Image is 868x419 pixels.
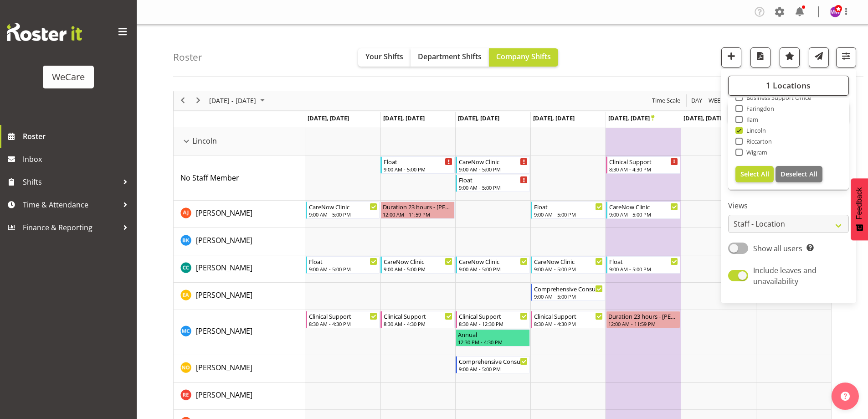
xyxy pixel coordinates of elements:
[456,356,530,373] div: Natasha Ottley"s event - Comprehensive Consult Begin From Wednesday, October 22, 2025 at 9:00:00 ...
[531,284,605,301] div: Ena Advincula"s event - Comprehensive Consult Begin From Thursday, October 23, 2025 at 9:00:00 AM...
[753,265,817,286] span: Include leaves and unavailability
[534,284,603,293] div: Comprehensive Consult
[174,283,305,310] td: Ena Advincula resource
[196,389,252,400] a: [PERSON_NAME]
[174,383,305,410] td: Rachel Els resource
[309,211,378,218] div: 9:00 AM - 5:00 PM
[851,178,868,240] button: Feedback - Show survey
[306,202,380,219] div: Amy Johannsen"s event - CareNow Clinic Begin From Monday, October 20, 2025 at 9:00:00 AM GMT+13:0...
[533,114,575,122] span: [DATE], [DATE]
[384,320,452,327] div: 8:30 AM - 4:30 PM
[358,48,411,67] button: Your Shifts
[750,47,770,67] button: Download a PDF of the roster according to the set date range.
[608,311,678,321] div: Duration 23 hours - [PERSON_NAME]
[174,155,305,201] td: No Staff Member resource
[456,256,530,274] div: Charlotte Courtney"s event - CareNow Clinic Begin From Wednesday, October 22, 2025 at 9:00:00 AM ...
[306,311,380,328] div: Mary Childs"s event - Clinical Support Begin From Monday, October 20, 2025 at 8:30:00 AM GMT+13:0...
[306,256,380,274] div: Charlotte Courtney"s event - Float Begin From Monday, October 20, 2025 at 9:00:00 AM GMT+13:00 En...
[608,114,654,122] span: [DATE], [DATE]
[459,184,528,191] div: 9:00 AM - 5:00 PM
[728,200,849,211] label: Views
[735,166,774,182] button: Select All
[206,91,270,110] div: October 20 - 26, 2025
[496,52,551,62] span: Company Shifts
[708,95,725,106] span: Week
[606,311,680,328] div: Mary Childs"s event - Duration 23 hours - Mary Childs Begin From Friday, October 24, 2025 at 12:0...
[489,48,558,67] button: Company Shifts
[196,326,252,336] span: [PERSON_NAME]
[180,173,239,183] span: No Staff Member
[534,293,603,300] div: 9:00 AM - 5:00 PM
[23,221,118,234] span: Finance & Reporting
[309,202,378,211] div: CareNow Clinic
[174,228,305,255] td: Brian Ko resource
[743,127,766,134] span: Lincoln
[534,265,603,273] div: 9:00 AM - 5:00 PM
[418,52,482,62] span: Department Shifts
[740,170,769,178] span: Select All
[459,357,528,366] div: Comprehensive Consult
[380,256,455,274] div: Charlotte Courtney"s event - CareNow Clinic Begin From Tuesday, October 21, 2025 at 9:00:00 AM GM...
[23,152,132,166] span: Inbox
[383,211,452,218] div: 12:00 AM - 11:59 PM
[384,157,452,166] div: Float
[459,257,528,266] div: CareNow Clinic
[7,23,82,41] img: Rosterit website logo
[836,47,856,67] button: Filter Shifts
[609,257,678,266] div: Float
[196,207,252,218] a: [PERSON_NAME]
[380,311,455,328] div: Mary Childs"s event - Clinical Support Begin From Tuesday, October 21, 2025 at 8:30:00 AM GMT+13:...
[780,47,800,67] button: Highlight an important date within the roster.
[174,255,305,283] td: Charlotte Courtney resource
[208,95,257,106] span: [DATE] - [DATE]
[384,257,452,266] div: CareNow Clinic
[52,70,85,84] div: WeCare
[208,95,269,106] button: October 2025
[383,202,452,211] div: Duration 23 hours - [PERSON_NAME]
[766,80,811,91] span: 1 Locations
[459,320,528,327] div: 8:30 AM - 12:30 PM
[531,202,605,219] div: Amy Johannsen"s event - Float Begin From Thursday, October 23, 2025 at 9:00:00 AM GMT+13:00 Ends ...
[743,116,759,123] span: Ilam
[459,175,528,184] div: Float
[690,95,703,106] span: Day
[175,91,190,110] div: previous period
[174,201,305,228] td: Amy Johannsen resource
[459,365,528,372] div: 9:00 AM - 5:00 PM
[809,47,829,67] button: Send a list of all shifts for the selected filtered period to all rostered employees.
[606,156,680,174] div: No Staff Member"s event - Clinical Support Begin From Friday, October 24, 2025 at 8:30:00 AM GMT+...
[534,211,603,218] div: 9:00 AM - 5:00 PM
[534,202,603,211] div: Float
[309,311,378,321] div: Clinical Support
[609,202,678,211] div: CareNow Clinic
[707,95,726,106] button: Timeline Week
[196,263,252,273] span: [PERSON_NAME]
[456,156,530,174] div: No Staff Member"s event - CareNow Clinic Begin From Wednesday, October 22, 2025 at 9:00:00 AM GMT...
[365,52,403,62] span: Your Shifts
[309,320,378,327] div: 8:30 AM - 4:30 PM
[456,329,530,347] div: Mary Childs"s event - Annual Begin From Wednesday, October 22, 2025 at 12:30:00 PM GMT+13:00 Ends...
[384,166,452,173] div: 9:00 AM - 5:00 PM
[190,91,206,110] div: next period
[174,355,305,383] td: Natasha Ottley resource
[776,166,822,182] button: Deselect All
[196,235,252,246] a: [PERSON_NAME]
[458,114,499,122] span: [DATE], [DATE]
[380,156,455,174] div: No Staff Member"s event - Float Begin From Tuesday, October 21, 2025 at 9:00:00 AM GMT+13:00 Ends...
[534,311,603,321] div: Clinical Support
[458,338,528,346] div: 12:30 PM - 4:30 PM
[456,311,530,328] div: Mary Childs"s event - Clinical Support Begin From Wednesday, October 22, 2025 at 8:30:00 AM GMT+1...
[459,166,528,173] div: 9:00 AM - 5:00 PM
[609,211,678,218] div: 9:00 AM - 5:00 PM
[459,157,528,166] div: CareNow Clinic
[534,320,603,327] div: 8:30 AM - 4:30 PM
[383,114,425,122] span: [DATE], [DATE]
[609,265,678,273] div: 9:00 AM - 5:00 PM
[180,172,239,183] a: No Staff Member
[384,311,452,321] div: Clinical Support
[534,257,603,266] div: CareNow Clinic
[830,6,841,17] img: management-we-care10447.jpg
[174,128,305,155] td: Lincoln resource
[192,135,217,146] span: Lincoln
[609,166,678,173] div: 8:30 AM - 4:30 PM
